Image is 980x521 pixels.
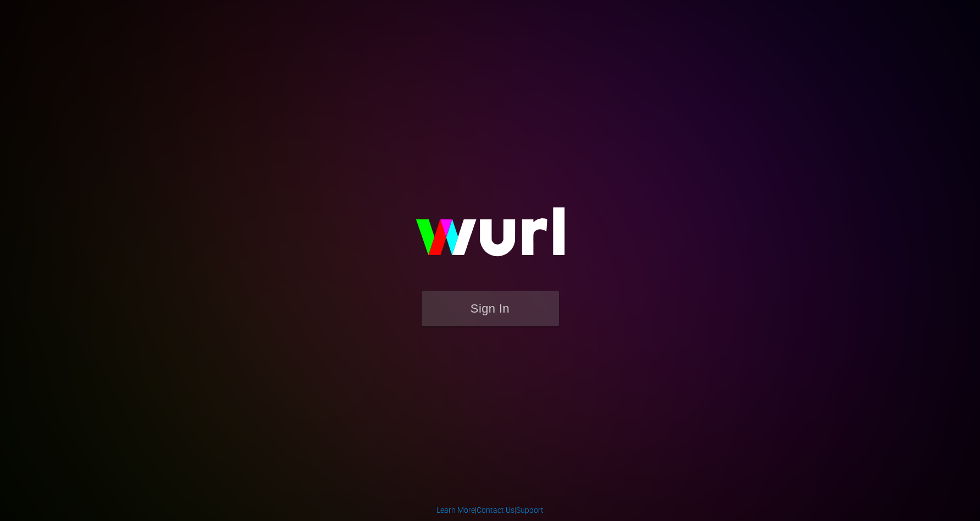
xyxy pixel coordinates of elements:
a: Contact Us [477,506,514,514]
button: Sign In [422,291,559,326]
a: Learn More [436,506,475,514]
img: wurl-logo-on-black-223613ac3d8ba8fe6dc639794a292ebdb59501304c7dfd60c99c58986ef67473.svg [380,184,600,290]
a: Support [516,506,544,514]
div: | | [436,505,544,516]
